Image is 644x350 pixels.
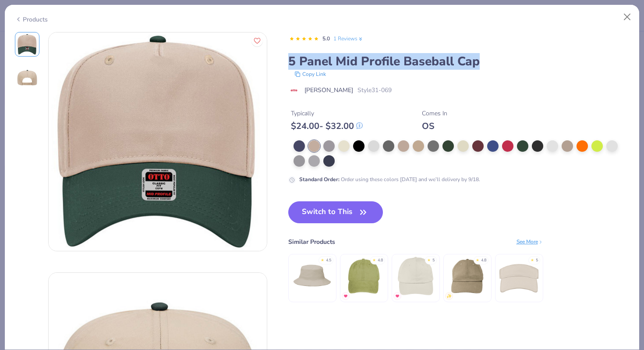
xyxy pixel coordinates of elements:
img: newest.gif [446,293,452,299]
img: brand logo [288,87,300,94]
div: Similar Products [288,237,335,246]
img: Back [17,67,38,88]
span: [PERSON_NAME] [304,86,353,95]
div: ★ [427,257,431,261]
div: ★ [531,257,534,261]
div: 4.8 [481,257,486,264]
div: 5 [432,257,435,264]
a: 1 Reviews [333,35,364,43]
span: 5.0 [322,35,330,42]
div: ★ [372,257,376,261]
div: 4.8 [378,257,383,264]
div: 5 Panel Mid Profile Baseball Cap [288,53,630,70]
div: ★ [321,257,324,261]
strong: Standard Order : [299,176,340,183]
img: MostFav.gif [343,293,348,299]
div: OS [422,121,447,132]
img: MostFav.gif [395,293,400,299]
div: Typically [291,109,363,118]
img: Big Accessories 6-Panel Twill Unstructured Cap [395,255,436,297]
span: Style 31-069 [357,86,392,95]
div: ★ [476,257,479,261]
div: Comes In [422,109,447,118]
div: See More [517,238,543,246]
button: Close [619,9,636,25]
img: Front [49,32,267,251]
div: Products [15,15,48,24]
button: Switch to This [288,201,383,223]
div: Order using these colors [DATE] and we’ll delivery by 9/18. [299,175,480,183]
div: 5.0 Stars [289,32,319,46]
div: 5 [536,257,538,264]
div: 4.5 [326,257,331,264]
img: Big Accessories 6-Panel Brushed Twill Unstructured Cap [446,255,488,297]
img: Big Accessories Cotton Twill Visor [498,255,540,297]
button: copy to clipboard [292,70,329,79]
button: Like [251,35,263,46]
img: Adams Optimum Pigment Dyed-Cap [343,255,385,297]
div: $ 24.00 - $ 32.00 [291,121,363,132]
img: Front [17,34,38,55]
img: Big Accessories Crusher Bucket Cap [291,255,333,297]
